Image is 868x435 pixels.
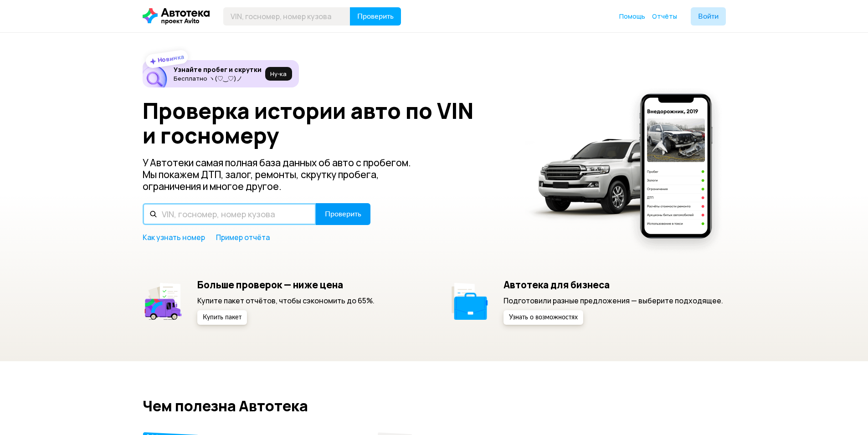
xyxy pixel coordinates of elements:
input: VIN, госномер, номер кузова [223,7,350,26]
button: Войти [691,7,726,26]
strong: Новинка [157,52,185,64]
h5: Больше проверок — ниже цена [197,279,375,291]
h5: Автотека для бизнеса [503,279,723,291]
p: Бесплатно ヽ(♡‿♡)ノ [174,75,262,82]
span: Ну‑ка [270,70,287,77]
h1: Проверка истории авто по VIN и госномеру [143,98,513,148]
a: Отчёты [652,12,677,21]
button: Купить пакет [197,310,247,325]
button: Проверить [316,203,370,225]
h2: Чем полезна Автотека [143,398,726,414]
a: Пример отчёта [216,232,270,242]
span: Купить пакет [203,314,241,321]
button: Узнать о возможностях [503,310,583,325]
a: Помощь [619,12,645,21]
span: Войти [698,13,719,20]
p: У Автотеки самая полная база данных об авто с пробегом. Мы покажем ДТП, залог, ремонты, скрутку п... [143,157,426,192]
span: Отчёты [652,12,677,20]
input: VIN, госномер, номер кузова [143,203,316,225]
p: Подготовили разные предложения — выберите подходящее. [503,296,723,306]
p: Купите пакет отчётов, чтобы сэкономить до 65%. [197,296,375,306]
span: Проверить [325,210,361,218]
h6: Узнайте пробег и скрутки [174,66,262,74]
button: Проверить [350,7,401,26]
span: Помощь [619,12,645,20]
a: Как узнать номер [143,232,205,242]
span: Узнать о возможностях [509,314,578,321]
span: Проверить [357,13,394,20]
